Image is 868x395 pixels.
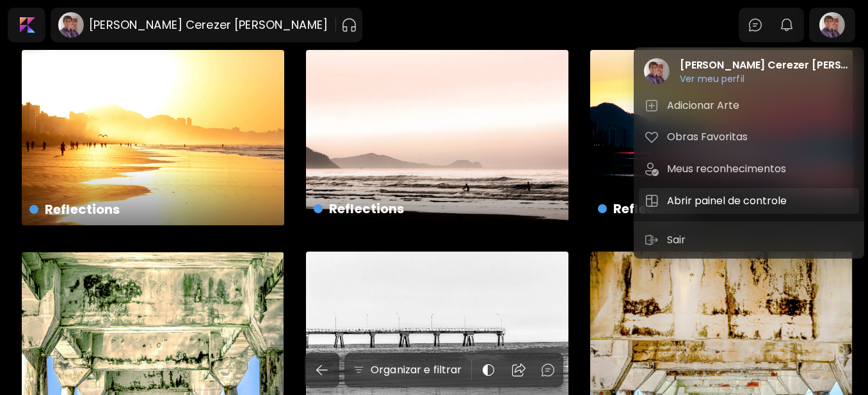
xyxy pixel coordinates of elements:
button: tabObras Favoritas [639,124,859,150]
h2: [PERSON_NAME] Cerezer [PERSON_NAME] [680,58,854,73]
h5: Meus reconhecimentos [667,161,790,177]
h5: Adicionar Arte [667,98,743,113]
img: tab [644,193,659,209]
button: tabMeus reconhecimentos [639,156,859,182]
h5: Abrir painel de controle [667,193,791,209]
h5: Obras Favoritas [667,129,751,145]
button: tabAdicionar Arte [639,93,859,118]
img: tab [644,98,659,113]
img: tab [644,161,659,177]
img: sign-out [644,232,659,248]
p: Sair [667,232,690,248]
button: tabAbrir painel de controle [639,188,859,214]
button: sign-outSair [639,227,695,253]
h6: Ver meu perfil [680,73,854,85]
img: tab [644,129,659,145]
